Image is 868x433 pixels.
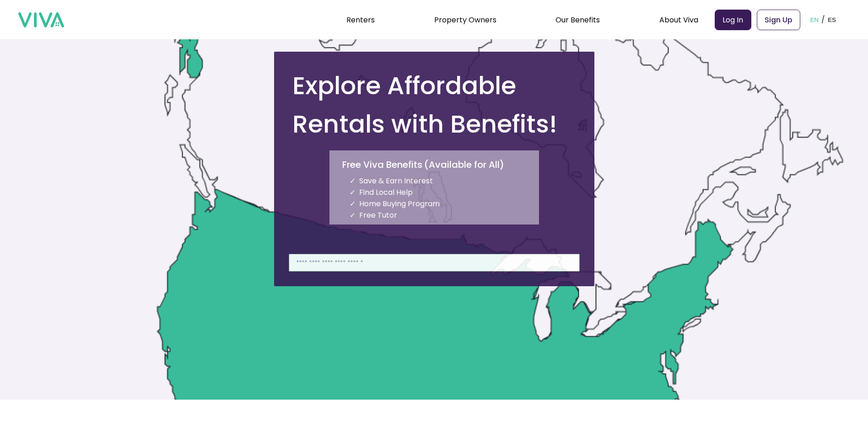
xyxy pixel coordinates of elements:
a: Log In [715,10,751,30]
li: Save & Earn Interest [350,175,539,187]
li: Home Buying Program [350,198,539,209]
li: Free Tutor [350,209,539,221]
div: About Viva [659,8,698,31]
button: ES [825,5,839,34]
li: Find Local Help [350,187,539,198]
img: viva [18,12,64,28]
p: Free Viva Benefits [342,158,422,171]
a: Property Owners [434,15,496,25]
a: Sign Up [757,10,800,30]
div: Our Benefits [555,8,600,31]
a: Renters [346,15,375,25]
h1: Explore Affordable Rentals with Benefits! [292,66,580,143]
p: / [821,13,825,27]
button: EN [808,5,822,34]
p: ( Available for All ) [424,158,504,171]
